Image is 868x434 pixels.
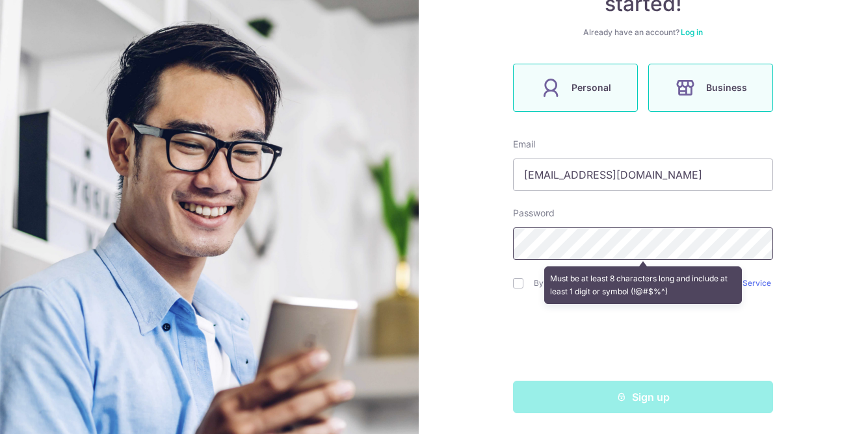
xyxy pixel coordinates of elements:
[513,207,555,220] label: Password
[706,80,747,96] span: Business
[513,159,773,191] input: Enter your Email
[643,64,778,112] a: Business
[572,80,611,96] span: Personal
[544,314,742,365] iframe: reCAPTCHA
[513,27,773,38] div: Already have an account?
[513,138,535,151] label: Email
[508,64,643,112] a: Personal
[681,27,703,37] a: Log in
[544,266,742,304] div: Must be at least 8 characters long and include at least 1 digit or symbol (!@#$%^)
